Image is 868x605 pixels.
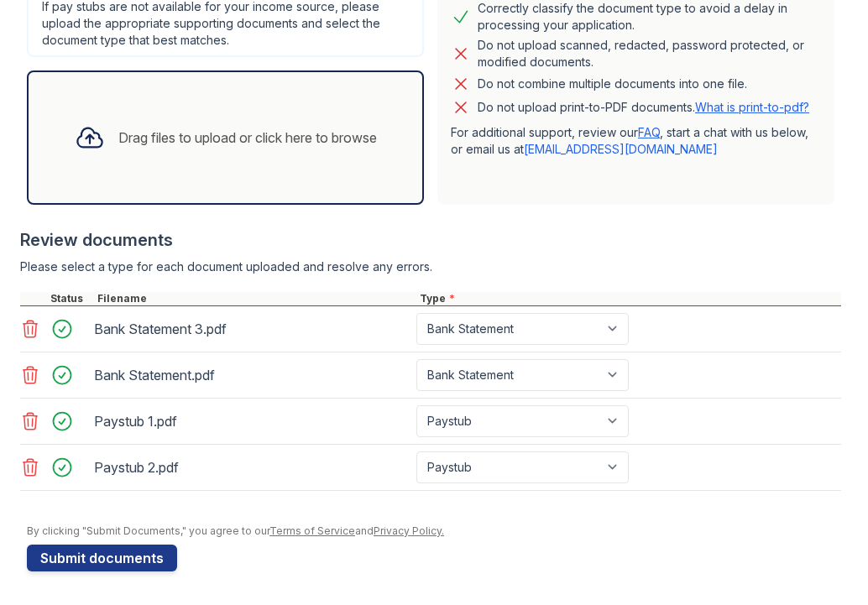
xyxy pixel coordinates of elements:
[524,142,718,156] a: [EMAIL_ADDRESS][DOMAIN_NAME]
[695,100,809,114] a: What is print-to-pdf?
[94,362,410,389] div: Bank Statement.pdf
[47,292,94,305] div: Status
[416,292,841,305] div: Type
[269,524,355,537] a: Terms of Service
[94,316,410,342] div: Bank Statement 3.pdf
[478,74,747,94] div: Do not combine multiple documents into one file.
[27,545,177,571] button: Submit documents
[94,292,416,305] div: Filename
[27,524,841,538] div: By clicking "Submit Documents," you agree to our and
[478,37,821,70] div: Do not upload scanned, redacted, password protected, or modified documents.
[20,258,841,275] div: Please select a type for each document uploaded and resolve any errors.
[94,408,410,435] div: Paystub 1.pdf
[451,124,821,158] p: For additional support, review our , start a chat with us below, or email us at
[478,99,809,116] p: Do not upload print-to-PDF documents.
[20,228,841,252] div: Review documents
[374,524,444,537] a: Privacy Policy.
[118,128,377,148] div: Drag files to upload or click here to browse
[94,454,410,481] div: Paystub 2.pdf
[638,125,660,139] a: FAQ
